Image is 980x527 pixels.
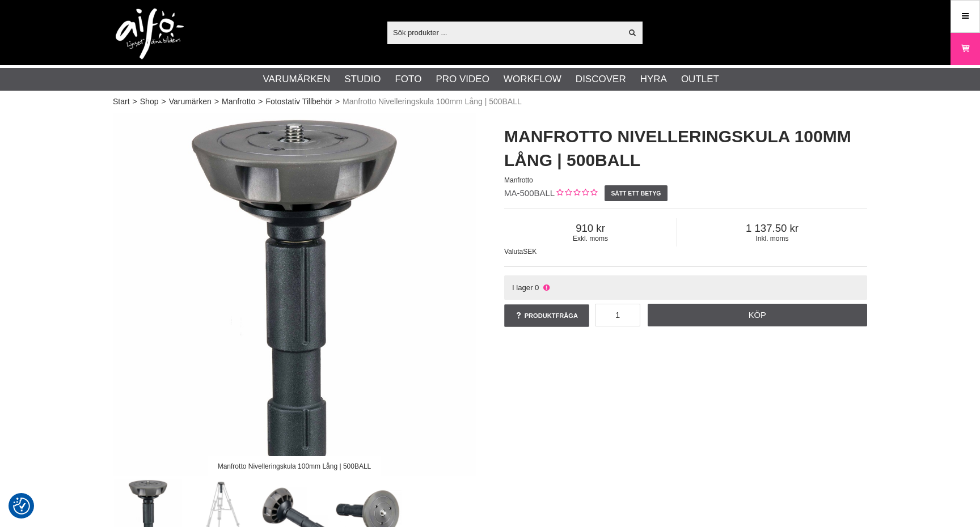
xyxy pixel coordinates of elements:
a: Foto [395,72,421,87]
span: Manfrotto Nivelleringskula 100mm Lång | 500BALL [343,96,522,108]
span: 0 [535,283,539,292]
a: Shop [140,96,159,108]
span: I lager [512,283,533,292]
a: Hyra [640,72,667,87]
a: Workflow [504,72,561,87]
a: Fotostativ Tillbehör [265,96,332,108]
a: Studio [344,72,381,87]
span: MA-500BALL [504,188,555,198]
input: Sök produkter ... [387,24,622,41]
span: 1 137.50 [677,222,867,235]
a: Sätt ett betyg [605,185,668,201]
span: > [133,96,137,108]
span: Valuta [504,248,523,256]
a: Outlet [681,72,719,87]
a: Varumärken [263,72,331,87]
a: Manfrotto [222,96,255,108]
h1: Manfrotto Nivelleringskula 100mm Lång | 500BALL [504,125,867,172]
i: Ej i lager [542,283,551,292]
a: Start [113,96,130,108]
span: > [335,96,340,108]
a: Pro Video [436,72,489,87]
div: Manfrotto Nivelleringskula 100mm Lång | 500BALL [208,456,381,476]
span: > [258,96,263,108]
img: logo.png [116,8,184,59]
span: > [214,96,219,108]
span: Inkl. moms [677,235,867,243]
a: Varumärken [169,96,212,108]
a: Köp [648,304,868,326]
a: Discover [576,72,626,87]
span: Manfrotto [504,176,533,184]
img: Revisit consent button [13,498,30,515]
span: > [161,96,166,108]
a: Produktfråga [504,304,589,327]
span: 910 [504,222,677,235]
div: Kundbetyg: 0 [555,188,597,199]
button: Samtyckesinställningar [13,496,30,516]
img: Manfrotto Nivelleringskula 100mm Lång | 500BALL [113,113,476,476]
span: SEK [523,248,537,256]
span: Exkl. moms [504,235,677,243]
